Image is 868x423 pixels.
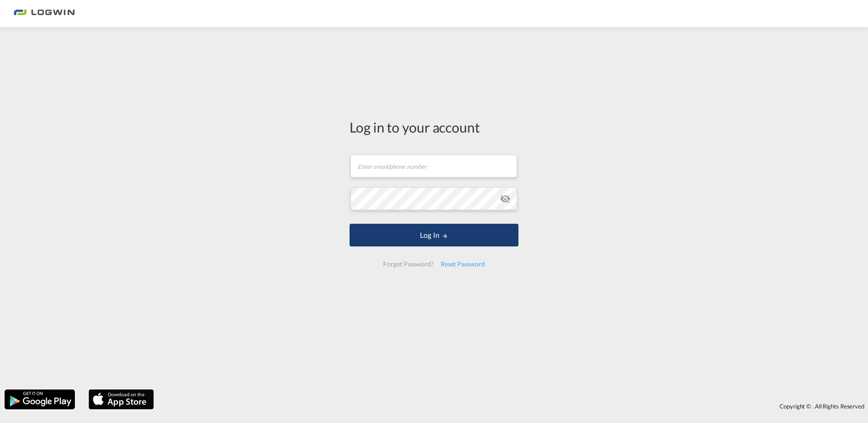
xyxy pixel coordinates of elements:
img: bc73a0e0d8c111efacd525e4c8ad7d32.png [14,4,75,24]
img: apple.png [88,389,155,410]
md-icon: icon-eye-off [500,193,511,204]
div: Copyright © . All Rights Reserved [158,398,868,414]
img: google.png [4,389,76,410]
button: LOGIN [350,224,518,246]
div: Reset Password [437,256,488,272]
input: Enter email/phone number [350,155,517,177]
div: Log in to your account [350,118,518,137]
div: Forgot Password? [380,256,437,272]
